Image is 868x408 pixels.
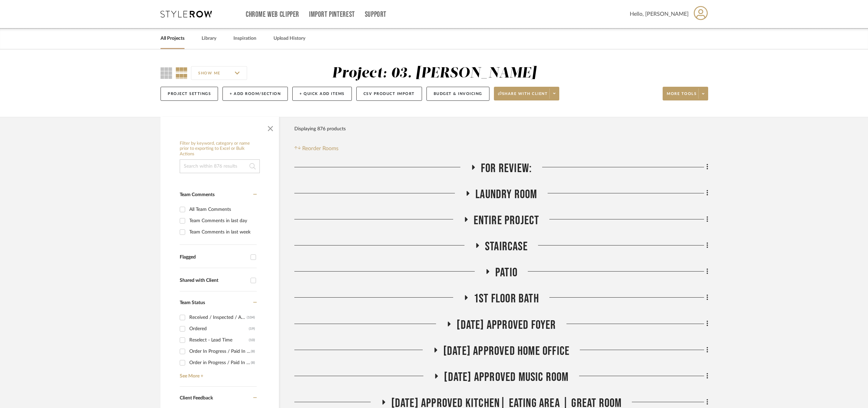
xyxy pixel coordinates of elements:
span: Entire Project [474,213,539,228]
div: Displaying 876 products [294,122,346,136]
span: Patio [495,265,518,280]
span: Laundry Room [475,187,537,202]
button: More tools [663,87,708,100]
button: + Add Room/Section [222,87,288,101]
button: Share with client [494,87,560,100]
span: Share with client [498,91,548,101]
div: Ordered [189,323,249,334]
span: 1st floor bath [474,291,539,306]
span: [DATE] Approved Music Room [444,370,569,385]
span: Staircase [485,239,528,254]
div: Flagged [180,254,247,260]
div: (10) [249,335,255,346]
div: Team Comments in last day [189,215,255,226]
span: Client Feedback [180,396,213,400]
div: Reselect - Lead Time [189,335,249,346]
div: Order In Progress / Paid In Full w/ Freight, No Balance due [189,346,251,357]
div: Project: 03. [PERSON_NAME] [332,66,536,81]
span: Reorder Rooms [302,144,339,153]
a: Import Pinterest [309,12,355,17]
span: Team Status [180,300,205,305]
span: For Review: [481,161,532,176]
input: Search within 876 results [180,159,260,173]
div: (8) [251,357,255,368]
div: (8) [251,346,255,357]
div: (19) [249,323,255,334]
button: Reorder Rooms [294,144,339,153]
a: All Projects [161,34,184,43]
div: Shared with Client [180,278,247,284]
span: Hello, [PERSON_NAME] [630,10,689,18]
a: Inspiration [233,34,256,43]
div: Received / Inspected / Approved [189,312,247,323]
a: Support [365,12,386,17]
a: See More + [178,368,257,379]
div: (104) [247,312,255,323]
span: More tools [667,91,697,101]
div: All Team Comments [189,204,255,215]
div: Team Comments in last week [189,227,255,238]
button: + Quick Add Items [292,87,352,101]
div: Order in Progress / Paid In Full / Freight Due to Ship [189,357,251,368]
a: Library [202,34,216,43]
button: CSV Product Import [356,87,422,101]
span: Team Comments [180,192,215,197]
a: Upload History [273,34,305,43]
button: Budget & Invoicing [426,87,489,101]
span: [DATE] Approved Foyer [457,318,556,333]
button: Close [264,120,277,134]
a: Chrome Web Clipper [246,12,299,17]
button: Project Settings [161,87,218,101]
span: [DATE] Approved Home Office [443,344,570,359]
h6: Filter by keyword, category or name prior to exporting to Excel or Bulk Actions [180,141,260,157]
